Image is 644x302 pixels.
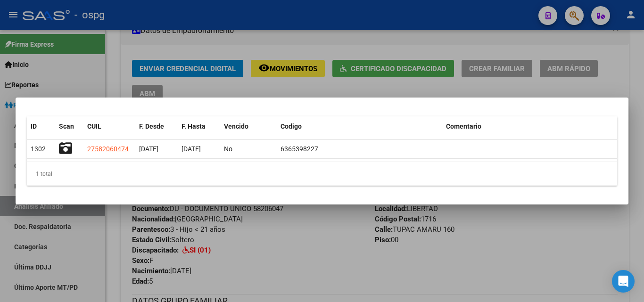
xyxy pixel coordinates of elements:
span: Vencido [224,122,248,130]
datatable-header-cell: Comentario [442,116,617,137]
span: F. Desde [139,122,164,130]
datatable-header-cell: F. Hasta [178,116,220,137]
span: No [224,145,232,153]
span: F. Hasta [182,122,206,130]
span: 27582060474 [87,145,129,153]
div: 1 total [27,162,617,186]
span: Codigo [281,122,302,130]
span: CUIL [87,122,101,130]
datatable-header-cell: F. Desde [135,116,178,137]
datatable-header-cell: Scan [55,116,83,137]
span: ID [31,122,37,130]
datatable-header-cell: Vencido [220,116,277,137]
span: Comentario [446,122,481,130]
div: Open Intercom Messenger [612,270,635,293]
span: 1302 [31,145,46,153]
span: [DATE] [182,145,201,153]
datatable-header-cell: ID [27,116,55,137]
datatable-header-cell: Codigo [277,116,442,137]
span: [DATE] [139,145,158,153]
span: 6365398227 [281,145,318,153]
datatable-header-cell: CUIL [83,116,135,137]
span: Scan [59,122,74,130]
